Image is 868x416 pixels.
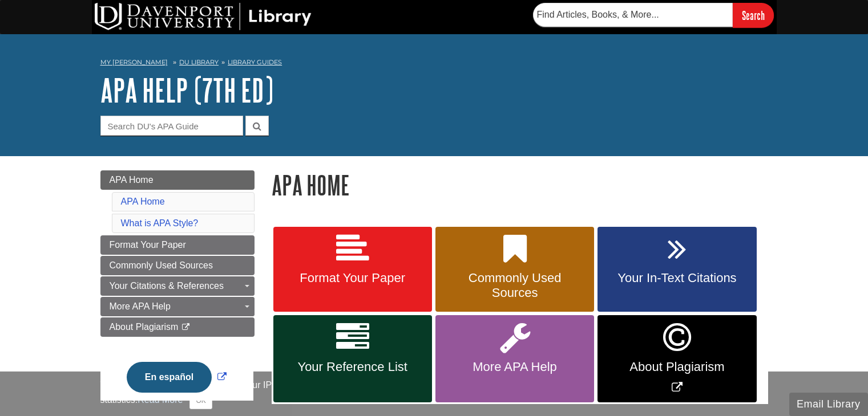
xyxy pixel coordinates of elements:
a: APA Home [121,197,165,206]
a: Library Guides [228,58,282,66]
a: More APA Help [100,297,255,316]
a: Your In-Text Citations [597,227,756,312]
a: Link opens in new window [124,372,229,382]
h1: APA Home [272,170,768,199]
i: This link opens in a new window [181,324,191,331]
span: More APA Help [110,301,171,311]
span: Commonly Used Sources [110,260,213,270]
a: APA Help (7th Ed) [100,72,273,108]
form: Searches DU Library's articles, books, and more [533,3,774,27]
span: About Plagiarism [110,322,179,332]
span: Your Citations & References [110,281,224,291]
a: About Plagiarism [100,317,255,337]
input: Search [733,3,774,27]
a: DU Library [179,58,219,66]
span: Commonly Used Sources [444,271,586,300]
button: En español [127,362,212,393]
a: Your Citations & References [100,276,255,296]
a: Your Reference List [273,315,432,402]
img: DU Library [95,3,312,30]
input: Search DU's APA Guide [100,116,243,136]
a: APA Home [100,170,255,190]
span: More APA Help [444,360,586,374]
button: Email Library [789,393,868,416]
a: Commonly Used Sources [100,256,255,275]
div: Guide Page Menu [100,170,255,412]
input: Find Articles, Books, & More... [533,3,733,27]
span: About Plagiarism [606,360,748,374]
a: Commonly Used Sources [435,227,594,312]
span: Your Reference List [282,360,423,374]
a: My [PERSON_NAME] [100,58,168,67]
a: Link opens in new window [597,315,756,402]
span: Format Your Paper [110,240,186,250]
a: More APA Help [435,315,594,402]
a: Format Your Paper [100,235,255,255]
a: What is APA Style? [121,218,199,228]
span: Your In-Text Citations [606,271,748,286]
nav: breadcrumb [100,55,768,73]
span: Format Your Paper [282,271,423,286]
a: Format Your Paper [273,227,432,312]
span: APA Home [110,175,154,185]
